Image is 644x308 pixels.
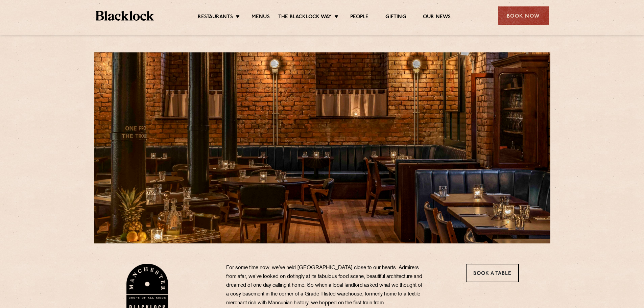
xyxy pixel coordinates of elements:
a: Gifting [385,14,406,21]
a: People [350,14,368,21]
a: The Blacklock Way [278,14,332,21]
a: Our News [423,14,451,21]
div: Book Now [498,6,549,25]
a: Restaurants [198,14,233,21]
a: Menus [252,14,270,21]
img: BL_Textured_Logo-footer-cropped.svg [96,11,154,21]
a: Book a Table [466,264,519,282]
